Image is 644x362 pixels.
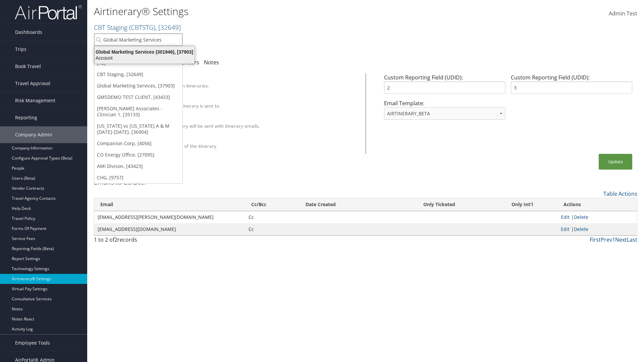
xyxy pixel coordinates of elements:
[245,211,300,223] td: Cc
[245,223,300,235] td: Cc
[601,236,612,243] a: Prev
[94,198,245,211] th: Email: activate to sort column ascending
[94,120,182,138] a: [US_STATE] vs [US_STATE] A & M [DATE]-[DATE], [36904]
[94,92,182,103] a: GMSDEMO TEST CLIENT, [43433]
[590,236,601,243] a: First
[15,126,52,143] span: Company Admin
[94,80,182,92] a: Global Marketing Services, [37903]
[94,23,181,32] a: CBT Staging
[94,172,182,183] a: CHG, [9757]
[612,236,615,243] a: 1
[557,198,637,211] th: Actions
[94,161,182,172] a: AMI Divison, [43423]
[174,59,199,66] a: Calendars
[94,103,182,120] a: [PERSON_NAME] Associates - Clinician 1, [35133]
[125,123,260,129] label: A PDF version of the itinerary will be sent with itinerary emails.
[91,49,199,55] div: Global Marketing Services (301946), [37903]
[15,24,42,41] span: Dashboards
[615,236,627,243] a: Next
[204,59,219,66] a: Notes
[487,198,557,211] th: Only Int'l: activate to sort column ascending
[129,23,155,32] span: ( CBTSTG )
[561,226,570,232] a: Edit
[15,58,41,75] span: Book Travel
[561,214,570,220] a: Edit
[381,73,508,99] div: Custom Reporting Field (UDID):
[94,138,182,149] a: Companion Corp, [4056]
[15,109,37,126] span: Reporting
[15,92,55,109] span: Risk Management
[125,137,357,143] div: Show Survey
[15,335,50,351] span: Employee Tools
[94,223,245,235] td: [EMAIL_ADDRESS][DOMAIN_NAME]
[15,41,26,58] span: Trips
[603,190,637,197] a: Table Actions
[94,211,245,223] td: [EMAIL_ADDRESS][PERSON_NAME][DOMAIN_NAME]
[381,99,508,125] div: Email Template:
[94,69,182,80] a: CBT Staging, [32649]
[508,73,635,99] div: Custom Reporting Field (UDID):
[609,3,637,24] a: Admin Test
[609,10,637,17] span: Admin Test
[125,97,357,103] div: Override Email
[91,55,199,61] div: Account
[94,34,182,46] input: Search Accounts
[599,154,632,170] button: Update
[125,117,357,123] div: Attach PDF
[557,211,637,223] td: |
[557,223,637,235] td: |
[300,198,391,211] th: Date Created: activate to sort column ascending
[94,149,182,161] a: CO Energy Office, [27095]
[627,236,637,243] a: Last
[391,198,487,211] th: Only Ticketed: activate to sort column ascending
[94,4,456,18] h1: Airtinerary® Settings
[15,75,50,92] span: Travel Approval
[245,198,300,211] th: Cc/Bcc: activate to sort column ascending
[15,4,82,20] img: airportal-logo.png
[114,236,117,243] span: 2
[574,226,588,232] a: Delete
[574,214,588,220] a: Delete
[155,23,181,32] span: , [ 32649 ]
[94,236,226,247] div: 1 to 2 of records
[125,76,357,82] div: Client Name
